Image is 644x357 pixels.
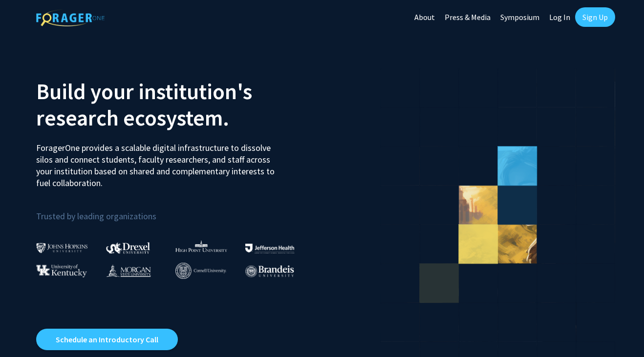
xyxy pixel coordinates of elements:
img: Johns Hopkins University [36,243,88,253]
p: ForagerOne provides a scalable digital infrastructure to dissolve silos and connect students, fac... [36,135,281,189]
a: Opens in a new tab [36,329,178,350]
img: University of Kentucky [36,264,87,277]
img: Drexel University [106,242,150,253]
img: ForagerOne Logo [36,9,105,26]
img: Brandeis University [245,265,294,277]
a: Sign Up [575,7,615,27]
p: Trusted by leading organizations [36,197,315,224]
img: Thomas Jefferson University [245,244,294,253]
h2: Build your institution's research ecosystem. [36,78,315,131]
img: High Point University [175,240,227,252]
img: Morgan State University [106,264,151,277]
img: Cornell University [175,263,226,279]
